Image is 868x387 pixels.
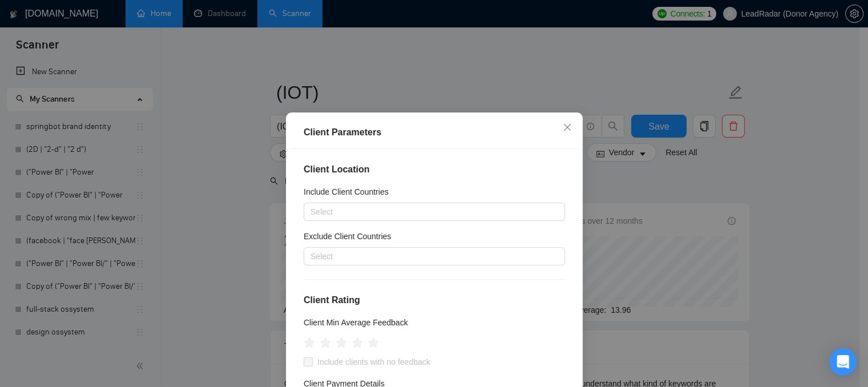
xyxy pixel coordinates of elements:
[563,123,572,132] span: close
[304,293,565,307] h4: Client Rating
[304,337,315,349] span: star
[304,163,565,176] h4: Client Location
[304,316,408,329] h5: Client Min Average Feedback
[304,126,565,139] div: Client Parameters
[304,230,391,243] h5: Exclude Client Countries
[368,337,379,349] span: star
[829,348,857,376] div: Open Intercom Messenger
[320,337,331,349] span: star
[552,112,583,143] button: Close
[313,356,435,369] span: Include clients with no feedback
[304,186,389,198] h5: Include Client Countries
[352,337,363,349] span: star
[336,337,347,349] span: star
